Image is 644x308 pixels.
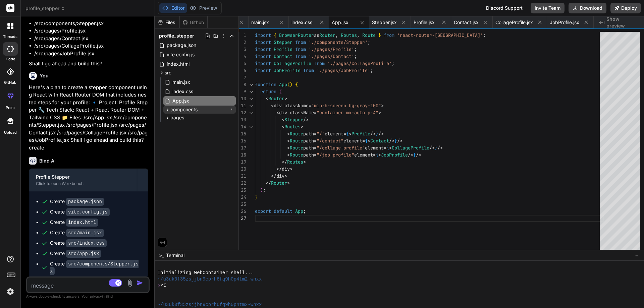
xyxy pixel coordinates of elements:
[50,250,101,257] div: Create
[247,88,256,95] div: Click to collapse the range.
[319,32,335,38] span: Router
[34,20,148,27] li: /src/components/Stepper.jsx
[50,260,139,275] code: src/components/Stepper.jsx
[282,166,290,172] span: div
[290,81,292,87] span: )
[4,130,17,135] label: Upload
[362,138,365,144] span: =
[274,32,276,38] span: {
[408,152,413,158] span: />
[303,117,309,123] span: />
[29,60,148,68] p: Shall I go ahead and build this?
[158,302,262,308] span: ~/u3uk0f35zsjjbn9cprh6fq9h0p4tm2-wnxx
[34,50,148,58] li: /src/pages/JobProfile.jsx
[303,131,314,137] span: path
[170,114,184,121] span: pages
[239,130,246,137] div: 15
[239,194,246,201] div: 24
[158,276,262,283] span: ~/u3uk0f35zsjjbn9cprh6fq9h0p4tm2-wnxx
[66,219,98,227] code: index.html
[370,138,389,144] span: Contact
[50,198,104,205] div: Create
[239,74,246,81] div: 7
[187,3,220,13] button: Preview
[172,87,194,96] span: index.css
[368,138,370,144] span: <
[381,152,408,158] span: JobProfile
[34,42,148,50] li: /src/pages/CollageProfile.jsx
[332,19,348,26] span: App.jsx
[158,270,254,276] span: Initializing WebContainer shell...
[239,215,246,222] div: 27
[414,19,435,26] span: Profile.jsx
[290,138,303,144] span: Route
[90,294,102,298] span: privacy
[346,131,349,137] span: {
[482,3,527,13] div: Discord Support
[158,283,161,289] span: ❯
[6,105,15,111] label: prem
[301,124,303,130] span: >
[279,88,282,95] span: (
[276,166,282,172] span: </
[370,67,373,73] span: ;
[284,124,301,130] span: Routes
[274,103,309,109] span: div className
[34,27,148,35] li: /src/pages/Profile.jsx
[239,95,246,102] div: 10
[376,152,378,158] span: {
[392,145,429,151] span: CollageProfile
[394,138,397,144] span: }
[239,180,246,187] div: 22
[66,239,107,247] code: src/index.css
[372,19,397,26] span: Stepper.jsx
[255,46,271,52] span: import
[373,152,376,158] span: =
[290,152,303,158] span: Route
[50,219,98,226] div: Create
[255,194,258,200] span: }
[239,32,246,39] div: 1
[172,78,191,86] span: main.jsx
[354,53,357,59] span: ;
[381,103,384,109] span: >
[352,131,370,137] span: Profile
[317,110,378,116] span: "container mx-auto p-4"
[317,152,354,158] span: "/job-profile"
[416,152,421,158] span: />
[34,35,148,43] li: /src/pages/Contact.jsx
[368,39,370,45] span: ;
[317,67,370,73] span: './pages/JobProfile'
[317,138,343,144] span: "/contact"
[303,67,314,73] span: from
[343,131,346,137] span: =
[29,84,148,152] p: Here's a plan to create a stepper component using React with React Router DOM that includes neste...
[287,159,303,165] span: Routes
[271,103,274,109] span: <
[276,110,279,116] span: <
[255,67,271,73] span: import
[279,110,314,116] span: div className
[314,131,317,137] span: =
[378,131,384,137] span: />
[397,32,483,38] span: 'react-router-[GEOGRAPHIC_DATA]'
[170,106,198,113] span: components
[159,252,164,259] span: >_
[4,80,16,85] label: GitHub
[29,169,137,191] button: Profile StepperClick to open Workbench
[284,173,287,179] span: >
[309,53,354,59] span: './pages/Contact'
[282,159,287,165] span: </
[239,81,246,88] div: 8
[255,53,271,59] span: import
[247,102,256,109] div: Click to collapse the range.
[166,60,190,68] span: index.html
[172,97,190,105] span: App.jsx
[274,67,301,73] span: JobProfile
[239,39,246,46] div: 2
[569,3,606,13] button: Download
[271,173,276,179] span: </
[290,131,303,137] span: Route
[239,60,246,67] div: 5
[239,201,246,208] div: 25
